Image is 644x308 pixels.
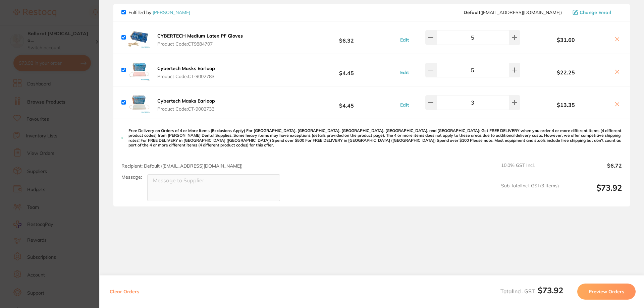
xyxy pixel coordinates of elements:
b: $6.32 [297,31,396,44]
span: Product Code: CT-9002783 [157,74,215,79]
b: $4.45 [297,96,396,109]
p: Free Delivery on Orders of 4 or More Items (Exclusions Apply) For [GEOGRAPHIC_DATA], [GEOGRAPHIC_... [128,128,622,148]
button: CYBERTECH Medium Latex PF Gloves Product Code:CT9884707 [155,33,245,47]
b: $4.45 [297,64,396,76]
span: Product Code: CT-9002733 [157,106,215,112]
button: Edit [398,69,411,75]
span: Recipient: Default ( [EMAIL_ADDRESS][DOMAIN_NAME] ) [121,163,243,169]
p: Fulfilled by [128,10,190,15]
span: Product Code: CT9884707 [157,41,243,47]
span: Change Email [580,10,611,15]
output: $6.72 [564,163,622,177]
b: $73.92 [538,285,563,295]
b: $22.25 [522,69,610,75]
span: 10.0 % GST Incl. [501,163,559,177]
button: Change Email [571,9,622,15]
b: CYBERTECH Medium Latex PF Gloves [157,33,243,39]
b: Default [464,9,480,15]
button: Preview Orders [577,284,636,300]
b: $31.60 [522,37,610,43]
button: Cybertech Masks Earloop Product Code:CT-9002783 [155,65,217,79]
img: aXN3M3R2cg [128,59,150,81]
img: emgyN2xlZQ [128,92,150,113]
b: Cybertech Masks Earloop [157,65,215,71]
span: Total Incl. GST [500,288,563,295]
span: save@adamdental.com.au [464,10,562,15]
label: Message: [121,174,142,180]
button: Edit [398,102,411,108]
button: Clear Orders [108,284,141,300]
a: [PERSON_NAME] [153,9,190,15]
b: Cybertech Masks Earloop [157,98,215,104]
img: aXYxYjViaw [128,27,150,48]
b: $13.35 [522,102,610,108]
span: Sub Total Incl. GST ( 3 Items) [501,183,559,201]
button: Edit [398,37,411,43]
output: $73.92 [564,183,622,201]
button: Cybertech Masks Earloop Product Code:CT-9002733 [155,98,217,112]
